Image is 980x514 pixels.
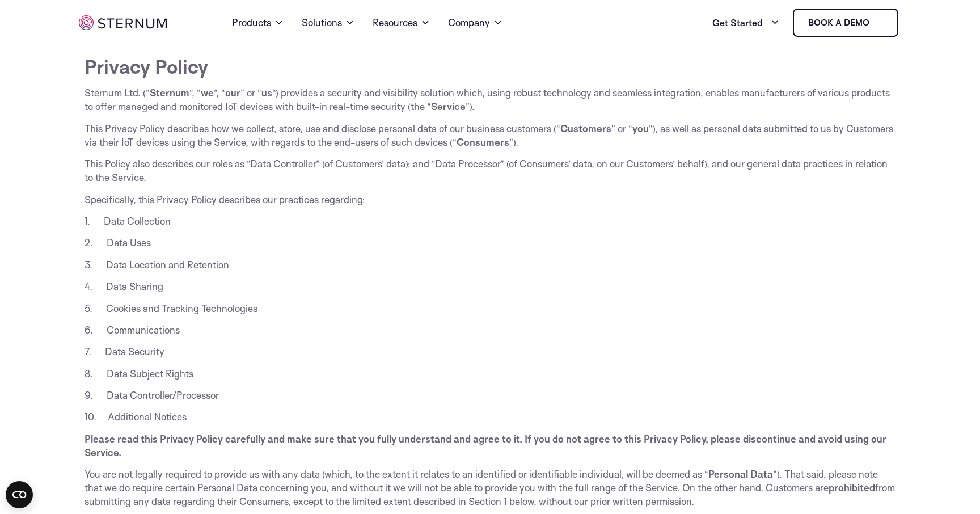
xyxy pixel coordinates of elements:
[632,123,649,134] strong: you
[261,87,272,99] strong: us
[85,389,895,402] p: 9. Data Controller/Processor
[431,100,466,112] strong: Service
[457,136,509,148] strong: Consumers
[85,236,895,250] p: 2. Data Uses
[85,323,895,337] p: 6. Communications
[85,193,895,207] p: Specifically, this Privacy Policy describes our practices regarding:
[712,11,779,34] a: Get Started
[85,367,895,381] p: 8. Data Subject Rights
[79,15,167,30] img: sternum iot
[85,433,886,458] strong: Please read this Privacy Policy carefully and make sure that you fully understand and agree to it...
[150,87,189,99] strong: Sternum
[85,86,895,113] p: Sternum Ltd. (“ “, “ “, “ ” or “ “) provides a security and visibility solution which, using robu...
[302,2,354,43] a: Solutions
[201,87,214,99] strong: we
[85,410,895,424] p: 10. Additional Notices
[85,157,895,184] p: This Policy also describes our roles as “Data Controller” (of Customers’ data); and “Data Process...
[874,18,883,27] img: sternum iot
[232,2,284,43] a: Products
[6,481,33,508] button: Open CMP widget
[85,280,895,293] p: 4. Data Sharing
[448,2,502,43] a: Company
[85,258,895,272] p: 3. Data Location and Retention
[560,123,611,134] strong: Customers
[85,214,895,228] p: 1. Data Collection
[793,9,898,37] a: Book a demo
[829,482,875,494] strong: prohibited
[225,87,240,99] strong: our
[85,122,895,149] p: This Privacy Policy describes how we collect, store, use and disclose personal data of our busine...
[708,468,773,480] strong: Personal Data
[85,302,895,315] p: 5. Cookies and Tracking Technologies
[85,345,895,359] p: 7. Data Security
[85,467,895,508] p: You are not legally required to provide us with any data (which, to the extent it relates to an i...
[373,2,430,43] a: Resources
[85,54,208,78] strong: Privacy Policy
